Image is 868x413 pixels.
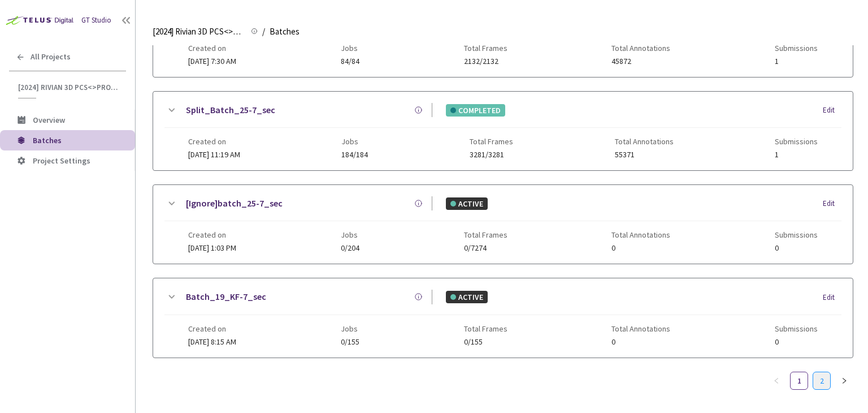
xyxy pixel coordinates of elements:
div: [Ignore]batch_25-7_secACTIVEEditCreated on[DATE] 1:03 PMJobs0/204Total Frames0/7274Total Annotati... [153,185,853,264]
div: Edit [823,198,841,209]
span: Submissions [775,137,818,146]
div: Edit [823,292,841,303]
span: Jobs [341,230,359,239]
span: [DATE] 11:19 AM [188,149,240,160]
a: 1 [791,372,808,389]
button: right [835,372,853,390]
span: Created on [188,44,236,53]
span: Total Annotations [611,230,670,239]
span: Overview [33,115,65,125]
span: Created on [188,137,240,146]
span: Total Annotations [611,44,670,53]
li: 2 [813,372,831,390]
li: / [262,25,265,38]
a: 2 [813,372,830,389]
span: Total Annotations [611,324,670,333]
span: [2024] Rivian 3D PCS<>Production [153,25,244,38]
span: Jobs [341,44,359,53]
span: 3281/3281 [470,150,513,159]
span: 45872 [611,57,670,66]
span: Jobs [341,137,368,146]
span: Submissions [775,230,818,239]
span: Submissions [775,324,818,333]
span: Total Annotations [615,137,674,146]
span: 0/155 [341,338,359,346]
span: 1 [775,150,818,159]
span: 0 [611,338,670,346]
span: 84/84 [341,57,359,66]
div: Edit [823,105,841,116]
div: Split_Batch_25-7_secCOMPLETEDEditCreated on[DATE] 11:19 AMJobs184/184Total Frames3281/3281Total A... [153,92,853,170]
li: 1 [790,372,808,390]
a: Batch_19_KF-7_sec [186,290,266,304]
span: Jobs [341,324,359,333]
span: 2132/2132 [464,57,507,66]
div: COMPLETED [446,104,505,117]
span: All Projects [31,52,71,62]
span: 0/204 [341,244,359,252]
span: Total Frames [470,137,513,146]
span: 1 [775,57,818,66]
a: [Ignore]batch_25-7_sec [186,196,283,210]
span: [DATE] 7:30 AM [188,56,236,66]
span: 0 [775,338,818,346]
span: [2024] Rivian 3D PCS<>Production [18,83,119,92]
span: Submissions [775,44,818,53]
span: 0/7274 [464,244,507,252]
span: [DATE] 1:03 PM [188,243,236,253]
span: Created on [188,230,236,239]
span: Created on [188,324,236,333]
div: ACTIVE [446,291,488,303]
span: 0/155 [464,338,507,346]
span: 184/184 [341,150,368,159]
span: Total Frames [464,230,507,239]
span: Batches [270,25,300,38]
li: Previous Page [767,372,785,390]
span: left [773,377,780,384]
a: Split_Batch_25-7_sec [186,103,275,117]
span: 0 [775,244,818,252]
button: left [767,372,785,390]
span: Batches [33,135,62,145]
span: 55371 [615,150,674,159]
li: Next Page [835,372,853,390]
span: 0 [611,244,670,252]
span: Total Frames [464,44,507,53]
span: [DATE] 8:15 AM [188,337,236,347]
span: Project Settings [33,156,90,166]
div: Batch_19_KF-7_secACTIVEEditCreated on[DATE] 8:15 AMJobs0/155Total Frames0/155Total Annotations0Su... [153,278,853,357]
span: right [841,377,848,384]
div: ACTIVE [446,197,488,210]
span: Total Frames [464,324,507,333]
div: GT Studio [81,15,111,26]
